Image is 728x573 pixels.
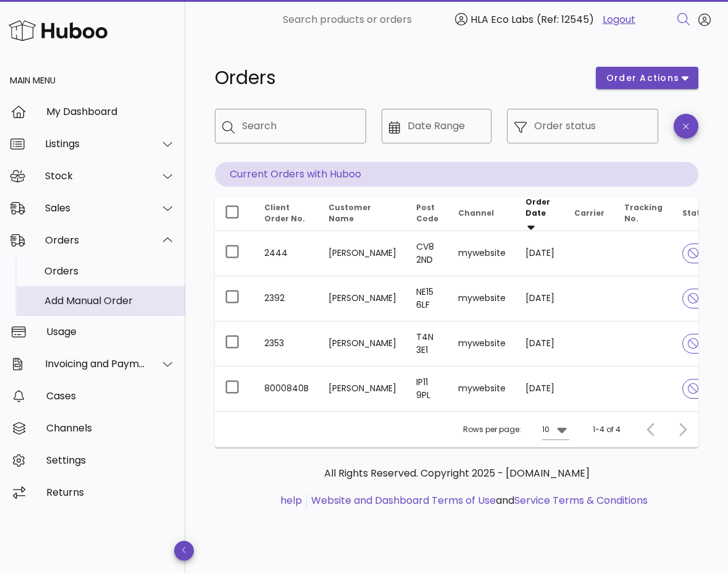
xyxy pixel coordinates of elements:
div: 1-4 of 4 [593,424,621,435]
td: mywebsite [448,367,516,411]
span: Status [682,208,719,218]
span: Tracking No. [624,202,663,224]
div: Returns [46,486,175,498]
th: Client Order No. [254,197,319,231]
div: Usage [46,326,175,337]
td: 2444 [254,231,319,276]
span: (Ref: 12545) [537,12,594,27]
td: [DATE] [516,231,564,276]
span: HLA Eco Labs [471,12,533,27]
div: Cases [46,390,175,402]
li: and [307,493,648,508]
div: 10Rows per page: [542,420,569,439]
span: Carrier [574,208,605,218]
div: 10 [542,424,550,435]
div: Invoicing and Payments [45,358,146,370]
div: Orders [44,265,175,277]
div: Channels [46,422,175,434]
th: Carrier [564,197,614,231]
button: order actions [596,67,698,89]
td: [DATE] [516,276,564,321]
div: Orders [45,234,146,246]
span: Customer Name [328,202,371,224]
td: CV8 2ND [406,231,448,276]
span: Channel [458,208,494,218]
span: order actions [606,72,680,85]
th: Customer Name [319,197,406,231]
h1: Orders [215,67,581,89]
td: T4N 3E1 [406,321,448,367]
td: [PERSON_NAME] [319,321,406,367]
td: [PERSON_NAME] [319,367,406,411]
td: [PERSON_NAME] [319,231,406,276]
div: Stock [45,170,146,182]
span: Post Code [416,202,438,224]
div: Sales [45,202,146,214]
div: My Dashboard [46,106,175,117]
span: Order Date [525,197,550,218]
p: All Rights Reserved. Copyright 2025 - [DOMAIN_NAME] [225,466,688,481]
p: Current Orders with Huboo [215,162,698,187]
th: Channel [448,197,516,231]
div: Rows per page: [463,412,569,448]
div: Settings [46,454,175,466]
th: Tracking No. [614,197,672,231]
th: Post Code [406,197,448,231]
th: Order Date: Sorted descending. Activate to remove sorting. [516,197,564,231]
div: Add Manual Order [44,295,175,307]
td: 2353 [254,321,319,367]
td: IP11 9PL [406,367,448,411]
a: Website and Dashboard Terms of Use [311,493,496,507]
td: [PERSON_NAME] [319,276,406,321]
td: mywebsite [448,231,516,276]
span: Client Order No. [264,202,305,224]
td: 8000840B [254,367,319,411]
a: Logout [603,12,635,27]
img: Huboo Logo [9,17,107,44]
a: help [280,493,302,507]
a: Service Terms & Conditions [514,493,648,507]
td: [DATE] [516,321,564,367]
td: mywebsite [448,276,516,321]
td: 2392 [254,276,319,321]
div: Listings [45,138,146,150]
td: mywebsite [448,321,516,367]
td: [DATE] [516,367,564,411]
td: NE15 6LF [406,276,448,321]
